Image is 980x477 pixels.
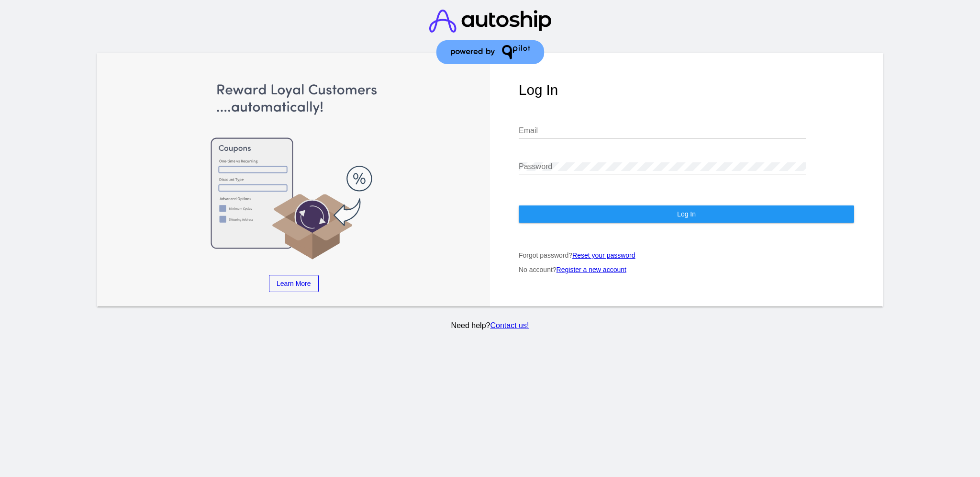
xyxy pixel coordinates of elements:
span: Log In [677,210,696,218]
p: Need help? [95,321,885,330]
img: Apply Coupons Automatically to Scheduled Orders with QPilot [126,82,461,261]
span: Learn More [277,280,311,287]
p: No account? [519,266,854,273]
a: Learn More [269,275,319,292]
a: Contact us! [490,321,529,329]
input: Email [519,126,806,135]
a: Register a new account [557,266,626,273]
button: Log In [519,205,854,223]
h1: Log In [519,82,854,98]
a: Reset your password [572,251,635,259]
p: Forgot password? [519,251,854,259]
